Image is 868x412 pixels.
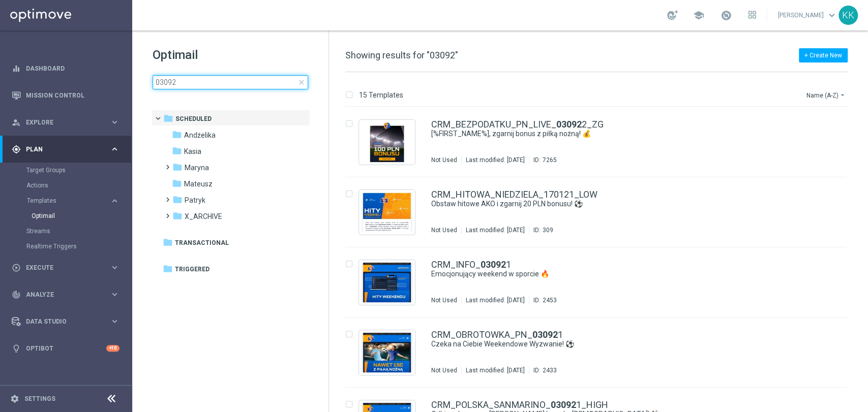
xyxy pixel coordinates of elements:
[11,65,120,73] button: equalizer Dashboard
[110,117,119,127] i: keyboard_arrow_right
[11,344,120,353] button: lightbulb Optibot +10
[26,82,119,109] a: Mission Control
[26,146,110,152] span: Plan
[462,226,529,234] div: Last modified: [DATE]
[431,199,804,209] div: Obstaw hitowe AKO i zgarnij 20 PLN bonusu! ⚽
[335,177,866,247] div: Press SPACE to select this row.
[185,212,222,221] span: X_ARCHIVE
[26,242,106,250] a: Realtime Triggers
[481,259,506,270] b: 03092
[27,198,100,204] span: Templates
[556,119,582,130] b: 03092
[11,145,120,153] button: gps_fixed Plan keyboard_arrow_right
[12,335,119,362] div: Optibot
[12,145,21,154] i: gps_fixed
[110,263,119,272] i: keyboard_arrow_right
[175,114,212,123] span: Scheduled
[431,129,781,139] a: [%FIRST_NAME%], zgarnij bonus z piłką nożną! 💰
[11,318,120,326] button: Data Studio keyboard_arrow_right
[26,319,110,325] span: Data Studio
[826,10,837,21] span: keyboard_arrow_down
[12,263,110,272] div: Execute
[335,318,866,388] div: Press SPACE to select this row.
[11,118,120,126] button: person_search Explore keyboard_arrow_right
[362,263,412,302] img: 2453.jpeg
[27,198,110,204] div: Templates
[32,208,131,224] div: Optimail
[26,197,120,205] button: Templates keyboard_arrow_right
[153,75,308,89] input: Search Template
[362,193,412,232] img: 309.jpeg
[106,345,119,352] div: +10
[462,156,529,164] div: Last modified: [DATE]
[462,366,529,374] div: Last modified: [DATE]
[431,190,597,199] a: CRM_HITOWA_NIEDZIELA_170121_LOW
[431,269,804,279] div: Emocjonujący weekend w sporcie 🔥
[431,226,457,234] div: Not Used
[431,129,804,139] div: [%FIRST_NAME%], zgarnij bonus z piłką nożną! 💰
[26,292,110,298] span: Analyze
[12,290,21,299] i: track_changes
[431,269,781,279] a: Emocjonujący weekend w sporcie 🔥
[26,163,131,178] div: Target Groups
[26,239,131,254] div: Realtime Triggers
[185,196,205,205] span: Patryk
[110,144,119,154] i: keyboard_arrow_right
[12,118,21,127] i: person_search
[12,317,110,326] div: Data Studio
[431,330,563,339] a: CRM_OBROTOWKA_PN_030921
[335,107,866,177] div: Press SPACE to select this row.
[26,335,106,362] a: Optibot
[175,265,209,274] span: Triggered
[185,163,209,172] span: Maryna
[24,396,55,402] a: Settings
[163,113,173,123] i: folder
[184,147,201,156] span: Kasia
[532,329,558,340] b: 03092
[172,195,183,205] i: folder
[543,366,557,374] div: 2433
[26,224,131,239] div: Streams
[12,263,21,272] i: play_circle_outline
[110,196,119,206] i: keyboard_arrow_right
[345,50,458,60] span: Showing results for "03092"
[297,78,306,86] span: close
[693,10,704,21] span: school
[431,339,781,349] a: Czeka na Ciebie Weekendowe Wyzwanie! ⚽
[551,399,576,410] b: 03092
[12,64,21,73] i: equalizer
[163,237,173,247] i: folder
[529,156,557,164] div: ID:
[12,82,119,109] div: Mission Control
[32,212,106,220] a: Optimail
[359,90,403,100] p: 15 Templates
[11,291,120,299] button: track_changes Analyze keyboard_arrow_right
[26,166,106,174] a: Target Groups
[184,179,213,188] span: Mateusz
[172,146,182,156] i: folder
[362,122,412,162] img: 7265.jpeg
[431,400,608,409] a: CRM_POLSKA_SANMARINO_030921_HIGH
[26,181,106,189] a: Actions
[335,247,866,318] div: Press SPACE to select this row.
[12,55,119,82] div: Dashboard
[11,264,120,272] button: play_circle_outline Execute keyboard_arrow_right
[543,226,553,234] div: 309
[12,290,110,299] div: Analyze
[839,6,858,25] div: KK
[11,91,120,100] div: Mission Control
[529,296,557,304] div: ID:
[10,394,19,403] i: settings
[431,156,457,164] div: Not Used
[431,260,511,269] a: CRM_INFO_030921
[153,47,308,63] h1: Optimail
[175,238,229,247] span: Transactional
